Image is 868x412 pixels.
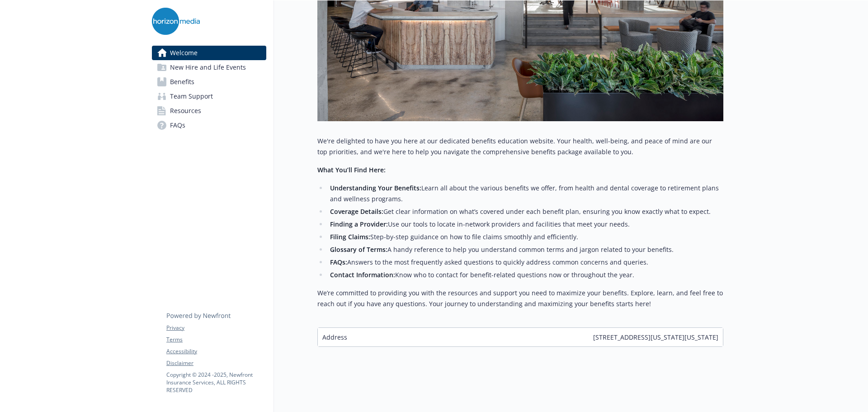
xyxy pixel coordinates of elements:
a: Accessibility [166,347,266,355]
li: Get clear information on what’s covered under each benefit plan, ensuring you know exactly what t... [327,206,723,217]
li: A handy reference to help you understand common terms and jargon related to your benefits. [327,244,723,255]
a: FAQs [152,118,266,133]
strong: Glossary of Terms: [330,245,387,254]
span: Benefits [170,75,194,89]
li: Answers to the most frequently asked questions to quickly address common concerns and queries. [327,257,723,268]
a: New Hire and Life Events [152,60,266,75]
strong: Filing Claims: [330,232,370,241]
strong: Finding a Provider: [330,220,388,228]
li: Step-by-step guidance on how to file claims smoothly and efficiently. [327,232,723,242]
span: [STREET_ADDRESS][US_STATE][US_STATE] [593,332,718,342]
a: Terms [166,336,266,344]
strong: What You’ll Find Here: [317,166,386,174]
a: Privacy [166,324,266,332]
p: We’re committed to providing you with the resources and support you need to maximize your benefit... [317,288,723,309]
strong: Contact Information: [330,270,395,279]
p: We're delighted to have you here at our dedicated benefits education website. Your health, well-b... [317,136,723,157]
span: Resources [170,104,201,118]
strong: Coverage Details: [330,207,383,216]
a: Resources [152,104,266,118]
p: Copyright © 2024 - 2025 , Newfront Insurance Services, ALL RIGHTS RESERVED [166,371,266,394]
strong: FAQs: [330,258,347,266]
span: Welcome [170,46,198,60]
strong: Understanding Your Benefits: [330,184,421,192]
a: Welcome [152,46,266,60]
li: Know who to contact for benefit-related questions now or throughout the year. [327,270,723,280]
span: New Hire and Life Events [170,60,246,75]
span: Team Support [170,89,213,104]
a: Disclaimer [166,359,266,367]
span: FAQs [170,118,185,133]
li: Use our tools to locate in-network providers and facilities that meet your needs. [327,219,723,230]
a: Benefits [152,75,266,89]
span: Address [322,332,347,342]
li: Learn all about the various benefits we offer, from health and dental coverage to retirement plan... [327,183,723,204]
a: Team Support [152,89,266,104]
